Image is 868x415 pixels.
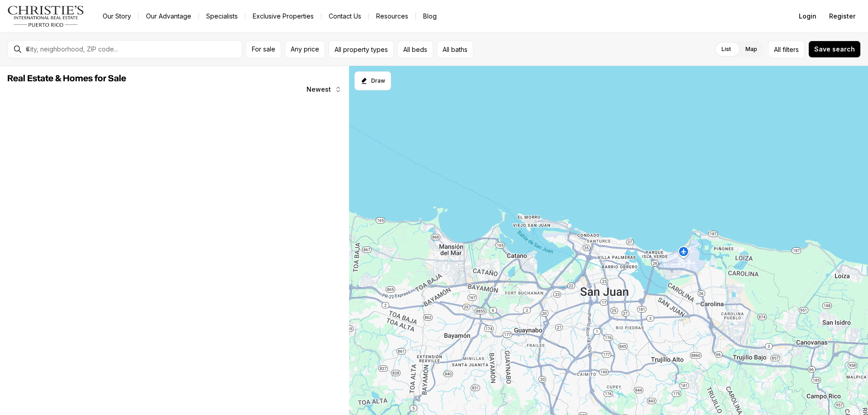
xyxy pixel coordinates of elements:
span: Any price [291,46,319,53]
span: filters [783,45,799,54]
label: List [714,41,738,57]
button: Newest [301,80,347,98]
button: Contact Us [321,10,368,23]
span: All [774,45,781,54]
button: All beds [397,41,433,58]
label: Map [738,41,764,57]
button: Allfilters [768,41,805,58]
a: Specialists [199,10,245,23]
span: For sale [252,46,275,53]
span: Save search [814,46,855,53]
button: Start drawing [354,71,391,90]
span: Newest [307,86,331,93]
span: Login [799,13,816,20]
button: All baths [437,41,473,58]
img: logo [7,5,85,27]
button: For sale [246,41,281,58]
button: Save search [808,41,861,58]
a: Our Story [95,10,138,23]
span: Real Estate & Homes for Sale [7,74,126,83]
button: Register [824,7,861,25]
span: Register [829,13,855,20]
a: Exclusive Properties [245,10,321,23]
a: Resources [369,10,415,23]
button: Any price [285,41,325,58]
button: Login [793,7,822,25]
button: All property types [329,41,394,58]
a: Our Advantage [139,10,198,23]
a: Blog [416,10,444,23]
